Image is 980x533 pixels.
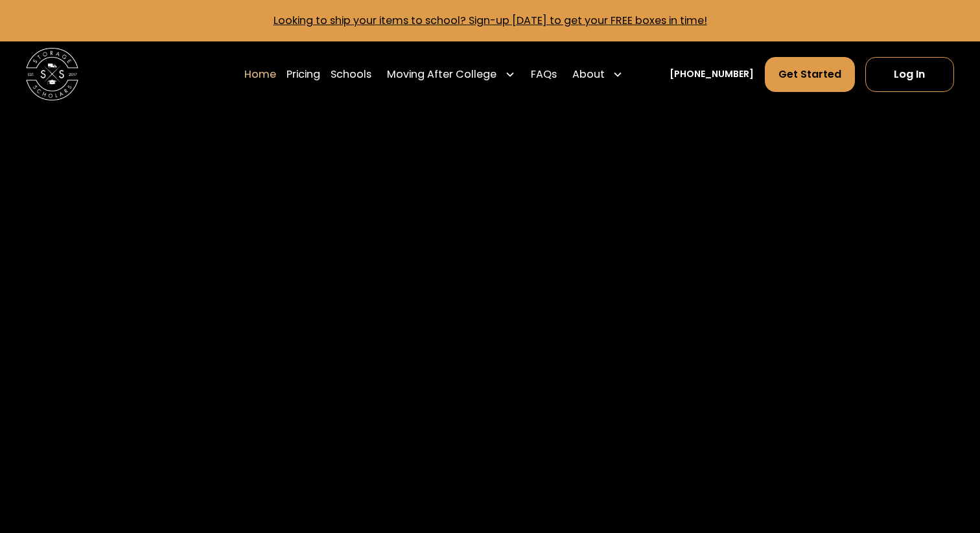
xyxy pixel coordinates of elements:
a: Get Started [765,57,855,92]
a: Looking to ship your items to school? Sign-up [DATE] to get your FREE boxes in time! [274,13,707,28]
a: Home [244,56,276,93]
a: FAQs [531,56,557,93]
a: [PHONE_NUMBER] [670,67,754,81]
a: Schools [331,56,371,93]
div: About [572,67,605,82]
img: Storage Scholars main logo [26,48,78,100]
div: Moving After College [387,67,496,82]
a: Log In [865,57,954,92]
a: Pricing [286,56,320,93]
